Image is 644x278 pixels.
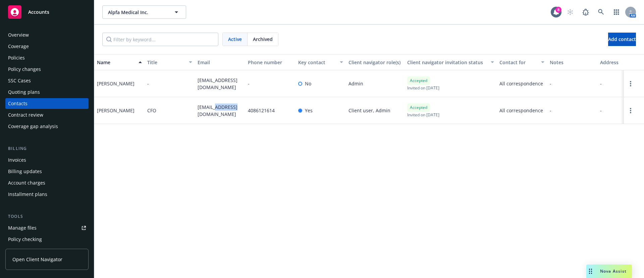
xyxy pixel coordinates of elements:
[547,54,597,70] button: Notes
[550,80,551,87] span: -
[8,75,31,86] div: SSC Cases
[8,52,25,63] div: Policies
[8,41,29,52] div: Coverage
[8,110,43,120] div: Contract review
[5,52,89,63] a: Policies
[586,265,632,278] button: Nova Assist
[8,189,47,200] div: Installment plans
[608,33,636,46] button: Add contact
[348,59,402,66] div: Client navigator role(s)
[195,54,245,70] button: Email
[108,9,166,16] span: Alpfa Medical Inc.
[8,30,29,40] div: Overview
[8,166,42,177] div: Billing updates
[298,59,336,66] div: Key contact
[8,87,40,97] div: Quoting plans
[346,54,405,70] button: Client navigator role(s)
[305,80,311,87] span: No
[198,104,243,118] span: [EMAIL_ADDRESS][DOMAIN_NAME]
[410,105,427,111] span: Accepted
[8,98,28,109] div: Contacts
[8,223,37,233] div: Manage files
[248,107,275,114] span: 4086121614
[5,41,89,52] a: Coverage
[405,54,497,70] button: Client navigator invitation status
[555,7,561,13] div: 8
[102,5,186,19] button: Alpfa Medical Inc.
[97,59,135,66] div: Name
[586,265,595,278] div: Drag to move
[5,98,89,109] a: Contacts
[248,80,250,87] span: -
[248,59,293,66] div: Phone number
[8,177,45,188] div: Account charges
[305,107,313,114] span: Yes
[600,107,602,114] span: -
[102,33,218,46] input: Filter by keyword...
[5,75,89,86] a: SSC Cases
[5,87,89,97] a: Quoting plans
[97,80,135,87] div: [PERSON_NAME]
[550,107,551,114] span: -
[296,54,346,70] button: Key contact
[5,177,89,188] a: Account charges
[5,121,89,132] a: Coverage gap analysis
[499,59,537,66] div: Contact for
[5,64,89,75] a: Policy changes
[5,145,89,152] div: Billing
[253,36,273,43] span: Archived
[600,80,602,87] span: -
[245,54,296,70] button: Phone number
[147,80,149,87] span: -
[97,107,135,114] div: [PERSON_NAME]
[499,80,544,87] span: All correspondence
[627,80,635,88] a: Open options
[610,5,623,19] a: Switch app
[563,5,577,19] a: Start snowing
[228,36,242,43] span: Active
[8,121,58,132] div: Coverage gap analysis
[5,189,89,200] a: Installment plans
[348,80,363,87] span: Admin
[348,107,390,114] span: Client user, Admin
[28,9,49,15] span: Accounts
[147,107,156,114] span: CFO
[608,36,636,42] span: Add contact
[579,5,592,19] a: Report a Bug
[594,5,608,19] a: Search
[8,155,26,165] div: Invoices
[627,107,635,115] a: Open options
[407,59,487,66] div: Client navigator invitation status
[5,30,89,40] a: Overview
[5,3,89,22] a: Accounts
[8,234,42,245] div: Policy checking
[407,112,439,118] span: Invited on [DATE]
[145,54,195,70] button: Title
[198,77,243,91] span: [EMAIL_ADDRESS][DOMAIN_NAME]
[5,155,89,165] a: Invoices
[12,256,62,263] span: Open Client Navigator
[5,166,89,177] a: Billing updates
[600,268,627,274] span: Nova Assist
[410,78,427,84] span: Accepted
[94,54,145,70] button: Name
[499,107,544,114] span: All correspondence
[5,110,89,120] a: Contract review
[5,234,89,245] a: Policy checking
[550,59,595,66] div: Notes
[8,64,41,75] div: Policy changes
[147,59,185,66] div: Title
[407,85,439,91] span: Invited on [DATE]
[497,54,547,70] button: Contact for
[198,59,243,66] div: Email
[5,223,89,233] a: Manage files
[5,213,89,220] div: Tools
